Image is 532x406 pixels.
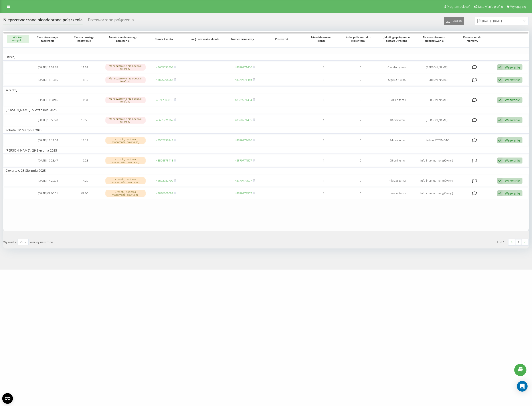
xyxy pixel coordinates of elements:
td: 1 [305,61,342,73]
span: Wyświetlij [3,240,16,244]
div: Wezwanie [505,191,520,195]
span: Numer klienta [150,37,178,41]
a: 48579772626 [235,138,252,142]
span: Nazwa schematu przekazywania [418,36,451,43]
td: [DATE] 14:29:04 [30,175,66,187]
a: 48579777507 [235,179,252,183]
td: [DATE] 09:00:01 [30,187,66,199]
td: 0 [342,94,379,106]
td: 0 [342,155,379,166]
span: Pracownik [266,37,299,41]
td: 0 [342,74,379,86]
td: [PERSON_NAME], 5 Września 2025 [3,107,529,113]
td: 0 [342,175,379,187]
div: 1 - 8 z 8 [497,240,506,244]
td: [PERSON_NAME] [416,61,458,73]
td: 18 dni temu [379,114,416,126]
td: [DATE] 13:11:04 [30,134,66,146]
a: 48579777507 [235,158,252,162]
td: 13:56 [66,114,103,126]
td: [PERSON_NAME] [416,94,458,106]
a: 48693282700 [156,179,173,183]
div: Wezwanie [505,138,520,142]
td: miesiąc temu [379,175,416,187]
div: Zresetuj podczas wiadomości powitalnej [105,190,146,197]
td: [PERSON_NAME] [416,74,458,86]
span: Program poleceń [447,5,470,8]
div: Wezwanie [505,98,520,102]
td: 4 godziny temu [379,61,416,73]
a: 48717800813 [156,98,173,102]
td: 1 [305,74,342,86]
a: 48579777507 [235,191,252,195]
td: Czwartek, 28 Sierpnia 2025 [3,167,529,174]
a: 48504575418 [156,158,173,162]
div: Menedżerowie nie odebrali telefonu [105,117,146,124]
td: [DATE] 11:31:45 [30,94,66,106]
td: Infolinia ( numer główny ) [416,187,458,199]
td: miesiąc temu [379,187,416,199]
span: Powód nieodebranego połączenia [105,36,142,43]
div: Przetworzone połączenia [88,18,134,24]
span: Ustawienia profilu [478,5,503,8]
td: 0 [342,61,379,73]
td: 1 [305,175,342,187]
td: Wczoraj [3,87,529,93]
td: 11:12 [66,74,103,86]
td: 1 [305,187,342,199]
span: Liczba prób kontaktu z klientem [344,36,373,43]
td: 25 dni temu [379,155,416,166]
span: wierszy na stronę [30,240,53,244]
div: Nieprzetworzone nieodebrane połączenia [3,18,83,24]
td: 1 [305,155,342,166]
td: 1 [305,114,342,126]
span: Czas pierwszego zadzwonić [34,36,63,43]
td: Infolinia OTOMOTO [416,134,458,146]
td: 14:29 [66,175,103,187]
a: 48579771466 [235,78,252,82]
button: Eksport [444,17,464,25]
button: Open CMP widget [2,393,13,404]
a: 1 [515,239,522,245]
td: 1 [305,134,342,146]
a: 48579771484 [235,98,252,102]
div: Menedżerowie nie odebrali telefonu [105,97,146,103]
a: 48605631405 [156,65,173,69]
td: [PERSON_NAME] [416,114,458,126]
div: Wezwanie [505,78,520,82]
button: Wybierz wszystko [7,35,29,43]
td: Sobota, 30 Sierpnia 2025 [3,127,529,134]
td: [DATE] 11:32:59 [30,61,66,73]
td: 5 godzin temu [379,74,416,86]
div: Wezwanie [505,179,520,183]
td: 1 dzień temu [379,94,416,106]
a: 48601921267 [156,118,173,122]
div: Menedżerowie nie odebrali telefonu [105,77,146,83]
a: 48579771485 [235,118,252,122]
span: Numer biznesowy [229,37,257,41]
td: Infolinia ( numer główny ) [416,175,458,187]
td: 2 [342,114,379,126]
div: Wezwanie [505,118,520,122]
div: Zresetuj podczas wiadomości powitalnej [105,177,146,184]
td: 11:31 [66,94,103,106]
td: 09:00 [66,187,103,199]
td: 1 [305,94,342,106]
td: [DATE] 11:12:15 [30,74,66,86]
td: 0 [342,134,379,146]
td: [PERSON_NAME], 29 Sierpnia 2025 [3,147,529,154]
div: Wezwanie [505,65,520,69]
a: 48579771466 [235,65,252,69]
span: Imię i nazwisko klienta [189,37,222,41]
td: 0 [342,187,379,199]
a: 48695598587 [156,78,173,82]
a: 48880768689 [156,191,173,195]
span: Wyloguj się [510,5,526,8]
span: Jak długo połączenie zostało utracone [383,36,412,43]
td: Infolinia ( numer główny ) [416,155,458,166]
td: 11:32 [66,61,103,73]
div: Wezwanie [505,158,520,163]
td: 16:28 [66,155,103,166]
span: Nieodebrane od klienta [308,36,336,43]
span: Czas ostatniego zadzwonić [70,36,99,43]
